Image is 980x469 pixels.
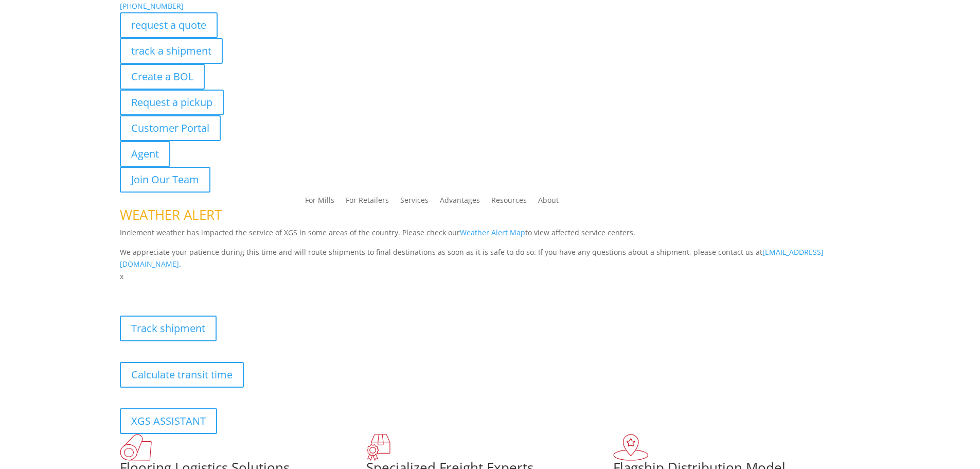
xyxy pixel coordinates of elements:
a: Resources [491,197,527,208]
a: Customer Portal [120,115,221,141]
a: Create a BOL [120,64,205,90]
img: xgs-icon-flagship-distribution-model-red [613,434,649,461]
a: Request a pickup [120,90,224,115]
img: xgs-icon-focused-on-flooring-red [366,434,390,461]
a: Advantages [440,197,480,208]
a: track a shipment [120,38,223,64]
a: About [538,197,559,208]
p: We appreciate your patience during this time and will route shipments to final destinations as so... [120,246,861,271]
b: Visibility, transparency, and control for your entire supply chain. [120,284,349,294]
a: Track shipment [120,316,217,341]
a: For Retailers [346,197,389,208]
p: x [120,270,861,283]
p: Inclement weather has impacted the service of XGS in some areas of the country. Please check our ... [120,227,861,246]
a: [PHONE_NUMBER] [120,1,184,11]
a: For Mills [305,197,334,208]
img: xgs-icon-total-supply-chain-intelligence-red [120,434,152,461]
span: WEATHER ALERT [120,205,222,224]
a: Join Our Team [120,167,210,193]
a: Calculate transit time [120,362,244,388]
a: Agent [120,141,170,167]
a: Services [400,197,429,208]
a: XGS ASSISTANT [120,408,217,434]
a: request a quote [120,12,218,38]
a: Weather Alert Map [460,228,525,237]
